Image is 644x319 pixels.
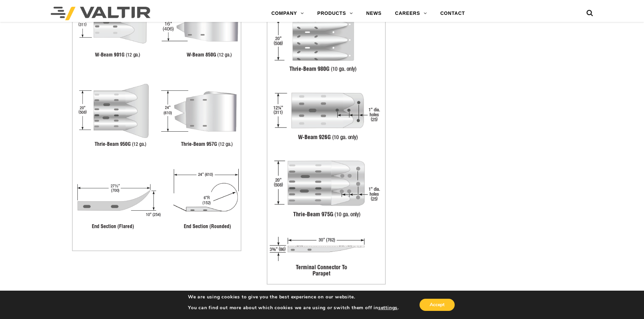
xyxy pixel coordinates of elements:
button: Accept [420,299,455,311]
a: CAREERS [388,7,434,20]
button: settings [378,305,398,311]
p: You can find out more about which cookies we are using or switch them off in . [188,305,399,311]
a: CONTACT [433,7,472,20]
p: We are using cookies to give you the best experience on our website. [188,294,399,300]
a: COMPANY [265,7,311,20]
a: NEWS [359,7,388,20]
img: Valtir [51,7,150,20]
p: Components are available in 12 gauge or 10 gauge as required (except where noted). Hot dipped gal... [72,281,411,315]
a: PRODUCTS [311,7,360,20]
